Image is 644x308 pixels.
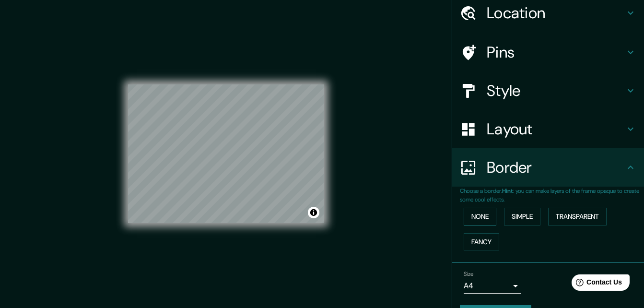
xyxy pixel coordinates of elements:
[460,187,644,204] p: Choose a border. : you can make layers of the frame opaque to create some cool effects.
[487,119,625,139] h4: Layout
[452,148,644,187] div: Border
[548,208,607,225] button: Transparent
[502,187,513,195] b: Hint
[487,43,625,62] h4: Pins
[559,271,633,297] iframe: Help widget launcher
[504,208,540,225] button: Simple
[308,207,319,218] button: Toggle attribution
[487,3,625,23] h4: Location
[464,278,521,294] div: A4
[487,81,625,100] h4: Style
[464,208,496,225] button: None
[452,33,644,71] div: Pins
[128,84,324,223] canvas: Map
[464,233,499,251] button: Fancy
[487,158,625,177] h4: Border
[452,71,644,110] div: Style
[452,110,644,148] div: Layout
[464,270,474,278] label: Size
